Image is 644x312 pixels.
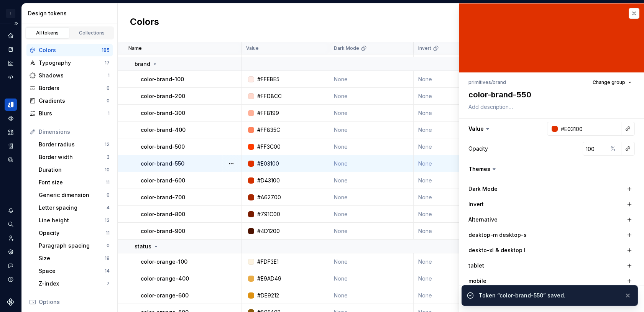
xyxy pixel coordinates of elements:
div: #FFB199 [257,109,279,117]
p: color-brand-200 [141,92,185,100]
div: T [6,9,15,18]
a: Line height13 [36,214,113,227]
a: Duration10 [36,164,113,176]
a: Generic dimension0 [36,189,113,201]
p: brand [135,60,150,68]
td: None [414,270,512,287]
td: None [329,122,414,138]
div: 11 [106,230,110,236]
div: #FF835C [257,126,280,134]
div: 14 [105,268,110,274]
label: desktop-m desktop-s [468,231,527,239]
p: color-orange-400 [141,275,189,282]
li: brand [493,79,506,85]
div: #A62700 [257,194,281,201]
p: color-brand-500 [141,143,185,151]
p: color-brand-300 [141,109,185,117]
td: None [414,287,512,304]
div: Space [39,267,105,275]
div: 19 [105,255,110,261]
td: None [329,155,414,172]
td: None [329,105,414,122]
p: color-brand-400 [141,126,186,134]
a: Font size11 [36,176,113,189]
label: Invert [468,200,484,208]
a: Home [5,30,17,42]
a: Borders0 [26,82,113,94]
div: #E03100 [257,160,279,167]
p: color-orange-100 [141,258,187,266]
a: Invite team [5,232,17,244]
a: Storybook stories [5,140,17,152]
div: Collections [73,30,111,36]
div: #DE9212 [257,292,279,299]
div: Opacity [39,229,106,237]
div: Contact support [5,259,17,272]
div: 0 [107,192,110,198]
button: Notifications [5,204,17,217]
div: 0 [107,85,110,91]
a: Gradients0 [26,95,113,107]
div: 13 [105,217,110,223]
div: Opacity [468,145,488,153]
td: None [414,71,512,88]
div: Token “color-brand-550” saved. [479,292,618,299]
p: Name [128,45,142,51]
td: None [414,223,512,240]
div: Colors [39,46,102,54]
a: Data sources [5,154,17,166]
a: Space14 [36,265,113,277]
div: Design tokens [28,10,114,17]
div: #E9AD49 [257,275,281,282]
button: Search ⌘K [5,218,17,230]
a: Border radius12 [36,138,113,151]
td: None [329,223,414,240]
div: 185 [102,47,110,53]
div: 0 [107,98,110,104]
div: 1 [108,110,110,117]
td: None [414,206,512,223]
li: primitives [468,79,491,85]
button: Change group [589,77,635,88]
td: None [414,172,512,189]
a: Design tokens [5,99,17,111]
a: Letter spacing4 [36,202,113,214]
a: Border width3 [36,151,113,163]
a: Paragraph spacing0 [36,240,113,252]
div: 10 [105,167,110,173]
td: None [414,138,512,155]
div: Options [39,298,110,306]
div: 4 [107,205,110,211]
svg: Supernova Logo [7,298,15,306]
td: None [414,88,512,105]
td: None [329,270,414,287]
p: color-brand-550 [141,160,184,167]
div: #FFEBE5 [257,76,279,83]
a: Settings [5,246,17,258]
button: Expand sidebar [11,18,21,29]
div: 1 [108,72,110,79]
a: Code automation [5,71,17,83]
div: #FF3C00 [257,143,281,151]
label: tablet [468,262,484,269]
div: 0 [107,243,110,249]
input: e.g. #000000 [558,122,621,136]
a: Size19 [36,252,113,264]
div: Gradients [39,97,107,105]
td: None [329,88,414,105]
p: Value [246,45,259,51]
input: 100 [583,142,608,156]
div: Shadows [39,72,108,79]
label: deskto-xl & desktop l [468,246,526,254]
div: #791C00 [257,210,280,218]
td: None [414,155,512,172]
a: Assets [5,126,17,138]
div: 7 [107,281,110,287]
